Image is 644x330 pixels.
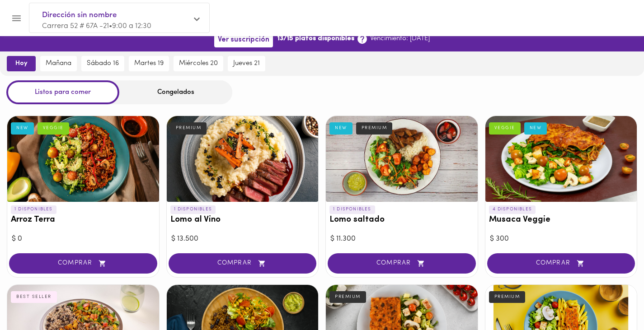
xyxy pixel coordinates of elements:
div: BEST SELLER [11,291,57,303]
button: Menu [5,7,28,29]
div: Congelados [119,80,232,104]
span: COMPRAR [20,260,146,267]
h3: Musaca Veggie [489,215,634,225]
span: Dirección sin nombre [42,9,188,21]
button: martes 19 [129,56,169,71]
button: COMPRAR [328,253,476,274]
button: mañana [40,56,77,71]
div: $ 300 [490,234,633,244]
h3: Lomo saltado [329,215,474,225]
div: PREMIUM [489,291,526,303]
div: PREMIUM [356,122,393,134]
div: NEW [524,122,547,134]
button: hoy [7,56,36,71]
span: sábado 16 [87,60,119,68]
div: Musaca Veggie [485,116,637,202]
div: NEW [11,122,34,134]
button: sábado 16 [81,56,124,71]
button: COMPRAR [169,253,317,274]
button: Ver suscripción [214,33,273,47]
p: 1 DISPONIBLES [329,205,375,214]
span: mañana [46,60,71,68]
div: $ 11.300 [330,234,473,244]
div: $ 0 [12,234,155,244]
div: VEGGIE [489,122,521,134]
h3: Arroz Terra [11,215,155,225]
iframe: Messagebird Livechat Widget [592,278,635,321]
div: Arroz Terra [7,116,159,202]
span: hoy [13,60,29,68]
span: miércoles 20 [179,60,218,68]
span: jueves 21 [233,60,260,68]
div: Lomo al Vino [167,116,319,202]
span: COMPRAR [498,260,624,267]
span: Carrera 52 # 67A -21 • 9:00 a 12:30 [42,23,151,30]
button: COMPRAR [9,253,157,274]
p: 1 DISPONIBLES [170,205,216,214]
div: NEW [329,122,353,134]
button: jueves 21 [228,56,265,71]
button: COMPRAR [487,253,635,274]
p: Vencimiento: [DATE] [370,34,430,43]
div: VEGGIE [38,122,69,134]
p: 4 DISPONIBLES [489,205,536,214]
span: COMPRAR [180,260,306,267]
p: 1 DISPONIBLES [11,205,56,214]
div: Lomo saltado [326,116,478,202]
div: $ 13.500 [171,234,314,244]
span: Ver suscripción [218,36,269,44]
span: martes 19 [134,60,164,68]
div: PREMIUM [170,122,207,134]
button: miércoles 20 [174,56,223,71]
h3: Lomo al Vino [170,215,315,225]
div: PREMIUM [329,291,366,303]
b: 13/15 platos disponibles [277,34,354,43]
span: COMPRAR [339,260,465,267]
div: Listos para comer [6,80,119,104]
